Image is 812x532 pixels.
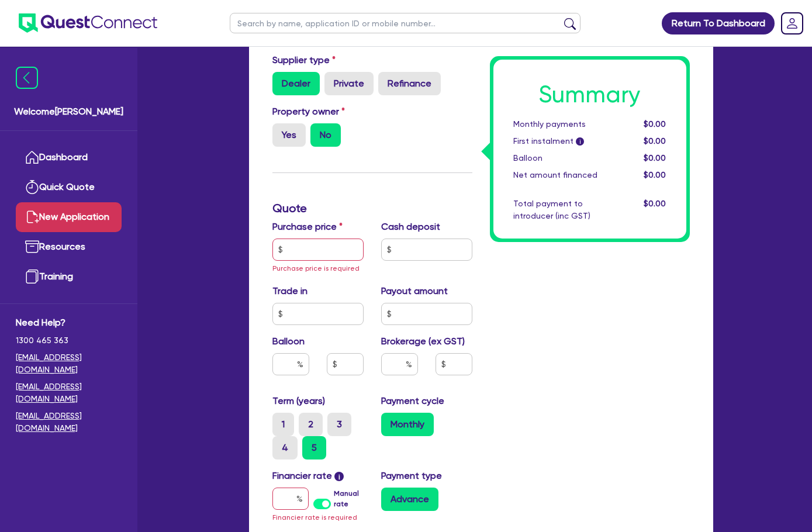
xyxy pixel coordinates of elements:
[272,220,343,234] label: Purchase price
[644,119,666,129] span: $0.00
[272,105,345,119] label: Property owner
[334,488,363,509] label: Manual rate
[644,199,666,208] span: $0.00
[505,169,618,181] div: Net amount financed
[16,172,122,202] a: Quick Quote
[272,284,307,298] label: Trade in
[334,472,344,481] span: i
[505,135,618,147] div: First instalment
[644,153,666,163] span: $0.00
[576,138,584,146] span: i
[14,105,123,119] span: Welcome [PERSON_NAME]
[513,81,666,109] h1: Summary
[381,488,438,511] label: Advance
[272,436,298,460] label: 4
[16,262,122,292] a: Training
[381,284,448,298] label: Payout amount
[16,334,122,347] span: 1300 465 363
[662,12,775,34] a: Return To Dashboard
[272,469,344,483] label: Financier rate
[272,123,306,147] label: Yes
[777,8,807,39] a: Dropdown toggle
[272,53,336,67] label: Supplier type
[327,413,351,436] label: 3
[25,270,39,284] img: training
[19,13,157,33] img: quest-connect-logo-blue
[25,240,39,254] img: resources
[16,67,38,89] img: icon-menu-close
[644,136,666,146] span: $0.00
[272,334,305,348] label: Balloon
[505,198,618,222] div: Total payment to introducer (inc GST)
[25,210,39,224] img: new-application
[272,394,325,408] label: Term (years)
[272,413,294,436] label: 1
[378,72,441,95] label: Refinance
[25,180,39,194] img: quick-quote
[272,264,360,272] span: Purchase price is required
[272,513,357,521] span: Financier rate is required
[505,152,618,164] div: Balloon
[16,351,122,376] a: [EMAIL_ADDRESS][DOMAIN_NAME]
[16,202,122,232] a: New Application
[302,436,326,460] label: 5
[381,413,434,436] label: Monthly
[381,394,444,408] label: Payment cycle
[644,170,666,179] span: $0.00
[230,13,581,33] input: Search by name, application ID or mobile number...
[16,316,122,330] span: Need Help?
[16,143,122,172] a: Dashboard
[505,118,618,130] div: Monthly payments
[299,413,323,436] label: 2
[16,232,122,262] a: Resources
[16,410,122,434] a: [EMAIL_ADDRESS][DOMAIN_NAME]
[381,220,440,234] label: Cash deposit
[381,469,442,483] label: Payment type
[381,334,465,348] label: Brokerage (ex GST)
[272,72,320,95] label: Dealer
[16,381,122,405] a: [EMAIL_ADDRESS][DOMAIN_NAME]
[272,201,472,215] h3: Quote
[324,72,374,95] label: Private
[310,123,341,147] label: No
